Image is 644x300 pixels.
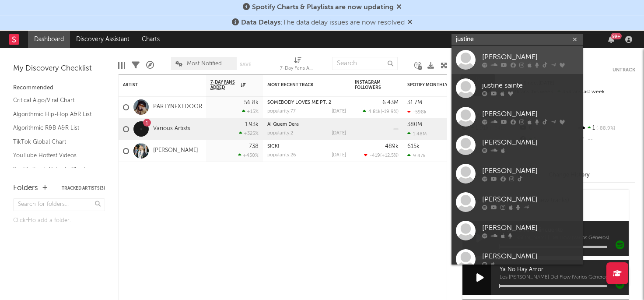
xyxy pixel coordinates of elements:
input: Search for artists [451,34,583,45]
div: Artist [123,82,189,88]
span: Dismiss [396,4,402,11]
div: A&R Pipeline [146,53,154,78]
a: Ai Quem Dera [267,122,299,127]
div: 7-Day Fans Added (7-Day Fans Added) [280,64,315,74]
div: 1 [577,123,635,134]
div: Click to add a folder. [13,215,105,226]
a: Charts [136,31,166,48]
div: Spotify Monthly Listeners [407,82,473,88]
button: Untrack [612,66,635,74]
button: Tracked Artists(3) [62,186,105,191]
div: [PERSON_NAME] [482,166,578,176]
input: Search... [332,57,398,70]
div: [DATE] [332,109,346,114]
div: Ai Quem Dera [267,122,346,127]
div: Instagram Followers [355,80,385,90]
a: SICK! [267,144,280,149]
a: [PERSON_NAME] [451,188,583,216]
div: [PERSON_NAME] [482,52,578,62]
div: Filters [132,53,140,78]
a: Various Artists [153,125,190,133]
div: justine sainte [482,80,578,91]
div: +325 % [239,131,259,136]
span: -19.9 % [382,109,397,114]
div: [PERSON_NAME] [482,137,578,148]
a: [PERSON_NAME] [451,131,583,159]
a: [PERSON_NAME] [451,46,583,74]
a: TikTok Global Chart [13,137,96,147]
span: -88.9 % [595,126,615,131]
span: 7-Day Fans Added [210,80,238,90]
div: [PERSON_NAME] [482,109,578,119]
a: Spotify Track Velocity Chart [13,165,96,174]
div: Edit Columns [118,53,125,78]
div: SOMEBODY LOVES ME PT. 2 [267,100,346,105]
span: : The data delay issues are now resolved [241,19,405,26]
div: [DATE] [332,131,346,136]
span: Ya No Hay Amor [500,265,629,275]
div: popularity: 2 [267,131,293,136]
span: Data Delays [241,19,280,26]
div: +15 % [242,109,259,114]
a: [PERSON_NAME] [451,216,583,245]
div: popularity: 26 [267,153,296,158]
button: 99+ [608,36,614,43]
span: +12.5 % [381,153,397,158]
div: 99 + [611,33,622,39]
div: 615k [407,144,420,149]
div: 7-Day Fans Added (7-Day Fans Added) [280,53,315,78]
input: Search for folders... [13,198,105,211]
a: PARTYNEXTDOOR [153,103,202,111]
a: SOMEBODY LOVES ME PT. 2 [267,100,331,105]
div: SICK! [267,144,346,149]
div: 31.7M [407,100,422,106]
div: 1.93k [245,122,259,127]
div: Recommended [13,83,105,93]
div: 9.47k [407,153,426,159]
a: [PERSON_NAME] [451,102,583,131]
div: 380M [407,122,422,127]
span: -419 [370,153,380,158]
a: Algorithmic R&B A&R List [13,123,96,133]
div: 738 [249,144,259,149]
div: Folders [13,183,38,194]
div: -- [577,134,635,145]
span: 4.81k [368,109,381,114]
div: -598k [407,109,427,115]
div: [DATE] [332,153,346,158]
a: Discovery Assistant [70,31,136,48]
div: 6.43M [382,100,399,106]
div: ( ) [363,109,399,114]
div: [PERSON_NAME] [482,222,578,233]
span: Los [PERSON_NAME] Del Flow (Varios Géneros) [500,275,629,280]
div: [PERSON_NAME] [482,194,578,205]
div: 489k [385,144,399,149]
a: [PERSON_NAME] [451,245,583,273]
div: popularity: 77 [267,109,296,114]
div: My Discovery Checklist [13,64,105,74]
a: [PERSON_NAME] [153,147,198,155]
a: YouTube Hottest Videos [13,151,96,160]
div: Most Recent Track [267,82,333,88]
div: ( ) [364,152,399,158]
span: Most Notified [187,61,222,67]
a: [PERSON_NAME] [451,159,583,188]
div: [PERSON_NAME] [482,251,578,261]
div: +450 % [238,152,259,158]
a: Critical Algo/Viral Chart [13,95,96,105]
button: Save [240,62,251,67]
a: justine sainte [451,74,583,102]
div: 56.8k [244,100,259,106]
span: Spotify Charts & Playlists are now updating [252,4,394,11]
a: Dashboard [28,31,70,48]
div: 1.48M [407,131,427,137]
span: Dismiss [407,19,413,26]
a: Algorithmic Hip-Hop A&R List [13,109,96,119]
